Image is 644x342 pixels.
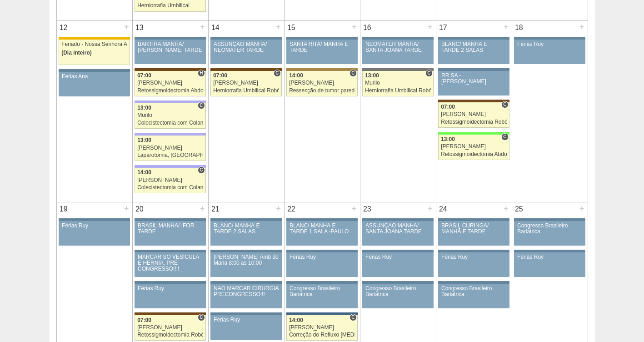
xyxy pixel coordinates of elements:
div: Key: Santa Joana [210,68,281,71]
a: H 07:00 [PERSON_NAME] Retossigmoidectomia Abdominal VL [135,71,205,96]
span: 14:00 [289,317,303,323]
div: 13 [133,21,147,35]
a: ASSUNÇÃO MANHÃ/ NEOMATER TARDE [210,40,281,64]
a: C 14:00 [PERSON_NAME] Ressecção de tumor parede abdominal pélvica [286,71,357,96]
div: Key: Aviso [210,250,281,252]
div: Key: Aviso [135,37,205,40]
div: Colecistectomia com Colangiografia VL [137,120,203,126]
div: NAO MARCAR CIRURGIA PRECONGRESSO!!! [214,286,279,297]
div: Key: Aviso [362,250,433,252]
div: Herniorrafia Umbilical Robótica [365,88,431,94]
div: Key: Aviso [438,250,509,252]
div: 21 [209,202,223,216]
a: [PERSON_NAME] Amb do Maria 8:00 as 10:00 [210,252,281,277]
span: 13:00 [441,136,455,142]
div: 20 [133,202,147,216]
div: Key: Aviso [286,37,357,40]
div: Retossigmoidectomia Robótica [137,332,203,338]
span: 13:00 [137,105,151,111]
div: Congresso Brasileiro Bariatrica [441,286,506,297]
div: Murilo [365,80,431,86]
div: 18 [512,21,526,35]
a: Férias Ruy [438,252,509,277]
span: Consultório [198,102,205,109]
div: Key: Aviso [438,281,509,284]
div: Férias Ruy [138,286,203,292]
div: [PERSON_NAME] Amb do Maria 8:00 as 10:00 [214,254,279,266]
div: + [350,202,358,214]
a: Congresso Brasileiro Bariatrica [286,284,357,308]
span: Consultório [274,70,280,77]
span: 14:00 [137,169,151,176]
div: Key: Aviso [210,218,281,221]
a: Congresso Brasileiro Bariatrica [514,221,585,246]
div: Key: Aviso [286,218,357,221]
div: Key: Christóvão da Gama [135,101,205,103]
a: BLANC/ MANHÃ E TARDE 2 SALAS [210,221,281,246]
a: C 14:00 [PERSON_NAME] Colecistectomia com Colangiografia VL [135,168,205,193]
div: Key: Santa Joana [135,68,205,71]
div: BLANC/ MANHÃ E TARDE 2 SALAS [441,41,506,53]
div: + [578,21,586,33]
div: SANTA RITA/ MANHÃ E TARDE [290,41,354,53]
a: C 13:00 Murilo Herniorrafia Umbilical Robótica [362,71,433,96]
div: 15 [285,21,299,35]
span: 07:00 [441,104,455,110]
a: C 13:00 [PERSON_NAME] Retossigmoidectomia Abdominal [438,135,509,160]
div: MARCAR SÓ VESICULA E HERNIA. PRE CONGRESSO!!!! [138,254,203,272]
a: Férias Ruy [362,252,433,277]
div: 14 [209,21,223,35]
div: Retossigmoidectomia Robótica [441,119,507,125]
div: Key: Santa Joana [135,312,205,315]
div: Férias Ruy [62,223,127,229]
div: Feriado - Nossa Senhora Aparecida [61,41,127,47]
div: 24 [436,202,450,216]
a: MARCAR SÓ VESICULA E HERNIA. PRE CONGRESSO!!!! [135,252,205,277]
div: Key: Aviso [59,69,130,72]
a: NAO MARCAR CIRURGIA PRECONGRESSO!!! [210,284,281,308]
div: Férias Ruy [214,317,279,323]
a: Férias Ruy [514,40,585,64]
div: BLANC/ MANHÃ E TARDE 2 SALAS [214,223,279,235]
a: C 14:00 [PERSON_NAME] Correção do Refluxo [MEDICAL_DATA] esofágico Robótico [286,315,357,341]
span: 07:00 [213,72,227,79]
div: [PERSON_NAME] [289,325,355,331]
a: BRASIL CURINGA/ MANHÃ E TARDE [438,221,509,246]
span: Hospital [198,70,205,77]
span: 13:00 [365,72,379,79]
a: C 07:00 [PERSON_NAME] Retossigmoidectomia Robótica [135,315,205,341]
div: Key: Aviso [286,250,357,252]
div: Key: Brasil [438,132,509,135]
div: Key: Aviso [210,281,281,284]
a: Ferias Ana [59,72,130,96]
div: Key: Aviso [514,218,585,221]
a: NEOMATER MANHÃ/ SANTA JOANA TARDE [362,40,433,64]
span: Consultório [501,101,508,108]
div: + [426,202,434,214]
div: Congresso Brasileiro Bariatrica [290,286,354,297]
div: BARTIRA MANHÃ/ [PERSON_NAME] TARDE [138,41,203,53]
a: BLANC/ MANHÃ E TARDE 2 SALAS [438,40,509,64]
span: 07:00 [137,317,151,323]
div: Férias Ruy [365,254,430,260]
div: + [275,21,282,33]
a: Congresso Brasileiro Bariatrica [362,284,433,308]
div: + [350,21,358,33]
span: (Dia inteiro) [61,50,92,56]
a: RR SA - [PERSON_NAME] [438,71,509,96]
a: 13:00 [PERSON_NAME] Laparotomia, [GEOGRAPHIC_DATA], Drenagem, Bridas VL [135,136,205,161]
div: Congresso Brasileiro Bariatrica [365,286,430,297]
div: Key: Feriado [59,37,130,40]
div: 16 [360,21,374,35]
div: Key: Aviso [210,37,281,40]
div: RR SA - [PERSON_NAME] [441,73,506,85]
a: Férias Ruy [59,221,130,246]
div: ASSUNÇÃO MANHÃ/ SANTA JOANA TARDE [365,223,430,235]
div: Murilo [137,112,203,118]
div: Key: Oswaldo Cruz Paulista [286,68,357,71]
div: Key: Aviso [514,37,585,40]
a: ASSUNÇÃO MANHÃ/ SANTA JOANA TARDE [362,221,433,246]
div: Key: Christóvão da Gama [135,133,205,136]
div: Férias Ruy [517,254,582,260]
div: [PERSON_NAME] [137,145,203,151]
